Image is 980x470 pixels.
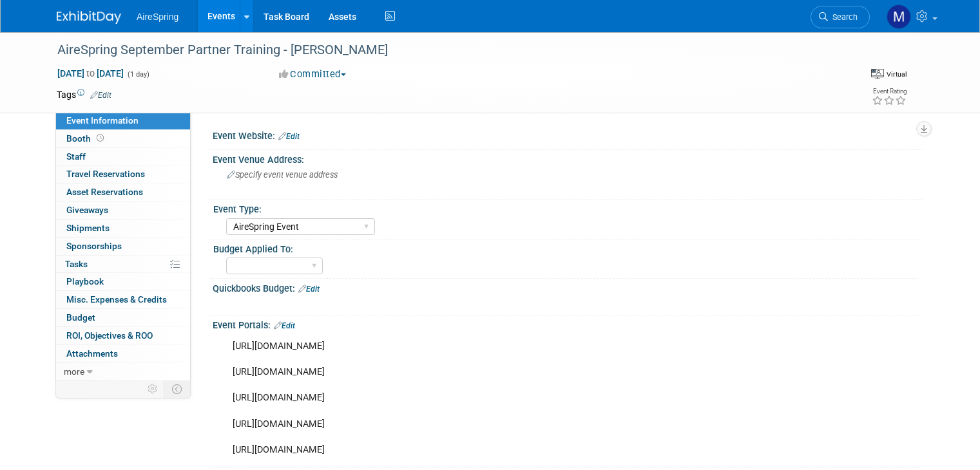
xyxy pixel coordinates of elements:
a: Staff [56,148,190,165]
span: Booth [66,133,106,144]
a: Giveaways [56,202,190,219]
span: more [64,366,84,377]
span: Event Information [66,115,139,126]
a: Search [811,6,870,28]
span: Misc. Expenses & Credits [66,294,167,305]
a: Event Information [56,112,190,129]
a: ROI, Objectives & ROO [56,327,190,344]
div: Budget Applied To: [213,240,918,256]
span: Shipments [66,223,110,233]
a: Sponsorships [56,238,190,255]
a: Booth [56,130,190,147]
span: Travel Reservations [66,169,145,179]
div: AireSpring September Partner Training - [PERSON_NAME] [53,39,835,62]
a: Misc. Expenses & Credits [56,291,190,308]
button: Committed [274,68,351,81]
div: Event Portals: [213,315,923,332]
a: more [56,363,190,381]
div: Virtual [886,70,907,79]
div: Event Format [782,67,907,86]
span: (1 day) [126,70,149,79]
span: Booth not reserved yet [94,133,106,143]
a: Shipments [56,220,190,237]
div: Event Website: [213,126,923,143]
div: Event Type: [213,200,918,216]
span: [DATE] [DATE] [57,68,124,79]
span: Budget [66,312,95,323]
div: Event Venue Address: [213,150,923,166]
span: Asset Reservations [66,187,143,197]
a: Attachments [56,345,190,362]
img: Matthew Peck [887,5,911,29]
a: Tasks [56,256,190,273]
div: Event Rating [872,88,907,95]
span: Staff [66,151,86,162]
a: Edit [274,321,295,330]
td: Personalize Event Tab Strip [142,381,164,397]
a: Playbook [56,273,190,290]
a: Travel Reservations [56,165,190,183]
span: Search [828,12,858,22]
td: Toggle Event Tabs [164,381,191,397]
div: Event Format [871,67,907,80]
a: Asset Reservations [56,183,190,201]
span: Specify event venue address [227,170,338,180]
span: AireSpring [137,12,178,22]
span: to [84,68,97,79]
div: [URL][DOMAIN_NAME] [URL][DOMAIN_NAME] [URL][DOMAIN_NAME] [URL][DOMAIN_NAME] [URL][DOMAIN_NAME] [224,334,785,463]
span: Attachments [66,348,118,359]
img: Format-Virtual.png [871,69,884,79]
a: Edit [278,132,300,141]
span: Playbook [66,276,104,287]
div: Quickbooks Budget: [213,279,923,296]
img: ExhibitDay [57,11,121,24]
span: Sponsorships [66,241,122,251]
span: ROI, Objectives & ROO [66,330,153,341]
a: Edit [298,285,320,294]
td: Tags [57,88,111,101]
span: Giveaways [66,205,108,215]
a: Budget [56,309,190,326]
span: Tasks [65,259,88,269]
a: Edit [90,91,111,100]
